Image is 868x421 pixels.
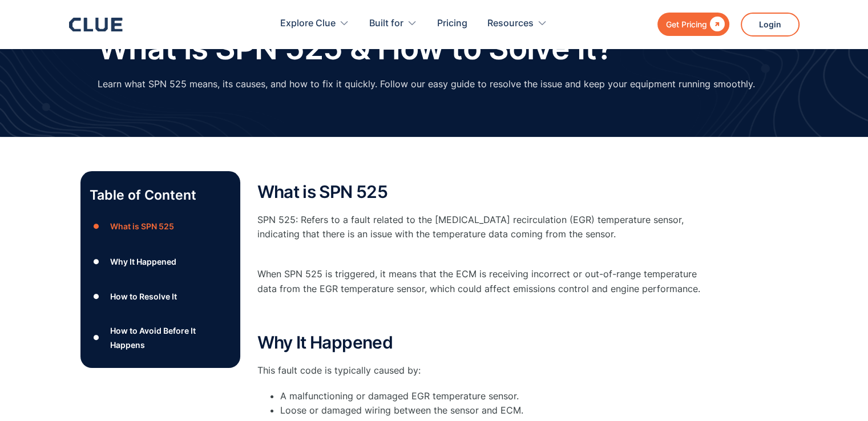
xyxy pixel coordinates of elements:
a: Get Pricing [657,13,729,36]
div: ● [90,218,103,235]
div: Built for [369,6,403,42]
a: Pricing [437,6,467,42]
p: Learn what SPN 525 means, its causes, and how to fix it quickly. Follow our easy guide to resolve... [98,77,755,91]
a: ●Why It Happened [90,253,231,270]
div: Resources [487,6,547,42]
div: How to Avoid Before It Happens [110,323,231,352]
div: Why It Happened [110,254,176,269]
div: ● [90,253,103,270]
div: Explore Clue [280,6,349,42]
p: This fault code is typically caused by: [257,363,714,378]
div: ● [90,329,103,346]
h1: What is SPN 525 & How to Solve It? [98,31,613,66]
div: ● [90,288,103,305]
li: A malfunctioning or damaged EGR temperature sensor. [280,389,714,403]
p: ‍ [257,307,714,322]
a: ●How to Avoid Before It Happens [90,323,231,352]
a: ●How to Resolve It [90,288,231,305]
div: Built for [369,6,417,42]
h2: What is SPN 525 [257,183,714,201]
p: SPN 525: Refers to a fault related to the [MEDICAL_DATA] recirculation (EGR) temperature sensor, ... [257,213,714,256]
a: ●What is SPN 525 [90,218,231,235]
h2: Why It Happened [257,333,714,352]
li: Loose or damaged wiring between the sensor and ECM. [280,403,714,418]
a: Login [741,13,800,37]
div: Resources [487,6,534,42]
div: How to Resolve It [110,289,176,303]
div:  [707,17,725,31]
div: Get Pricing [666,17,707,31]
div: What is SPN 525 [110,219,173,233]
p: When SPN 525 is triggered, it means that the ECM is receiving incorrect or out-of-range temperatu... [257,267,714,295]
p: Table of Content [90,186,231,204]
div: Explore Clue [280,6,336,42]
